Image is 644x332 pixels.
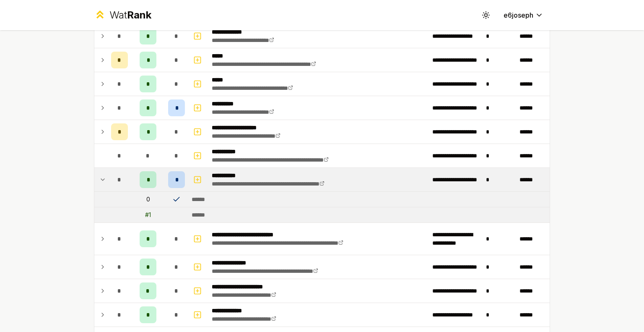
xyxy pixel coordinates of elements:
a: WatRank [94,8,151,22]
div: # 1 [145,211,151,219]
span: e6joseph [504,10,533,20]
td: 0 [131,192,165,207]
div: Wat [109,8,151,22]
button: e6joseph [497,8,550,23]
span: Rank [127,9,151,21]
